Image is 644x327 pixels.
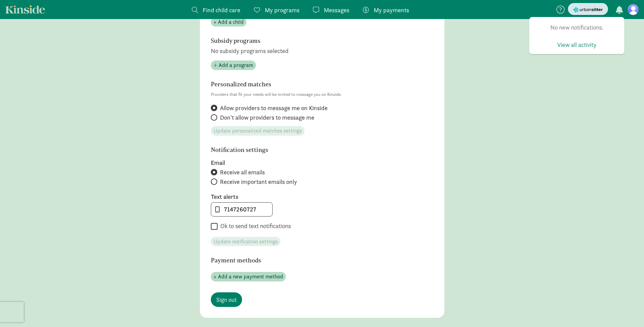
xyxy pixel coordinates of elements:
[265,5,299,15] span: My programs
[5,5,45,14] a: Kinside
[214,18,244,26] span: + Add a child
[374,5,409,15] span: My payments
[214,238,278,246] span: Update notification settings
[211,37,398,44] h6: Subsidy programs
[220,178,297,186] span: Receive important emails only
[211,61,256,70] button: Add a program
[211,203,272,216] input: 555-555-5555
[211,159,434,167] label: Email
[220,114,314,122] span: Don't allow providers to message me
[211,47,434,55] p: No subsidy programs selected
[211,147,398,153] h6: Notification settings
[214,127,302,135] span: Update personalized matches settings
[211,17,246,27] button: + Add a child
[211,126,305,136] button: Update personalized matches settings
[530,17,624,37] div: No new notifications.
[219,61,253,69] span: Add a program
[214,273,283,281] span: + Add a new payment method
[211,292,242,307] a: Sign out
[324,5,349,15] span: Messages
[557,40,596,49] span: View all activity
[211,272,286,281] button: + Add a new payment method
[203,5,240,15] span: Find child care
[573,6,603,13] img: urbansitter_logo_small.svg
[211,257,398,264] h6: Payment methods
[218,222,291,230] label: Ok to send text notifications
[220,168,265,176] span: Receive all emails
[216,295,237,304] span: Sign out
[211,81,398,88] h6: Personalized matches
[211,193,434,201] label: Text alerts
[211,237,280,246] button: Update notification settings
[211,90,434,99] p: Providers that fit your needs will be invited to message you on Kinside.
[220,104,328,112] span: Allow providers to message me on Kinside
